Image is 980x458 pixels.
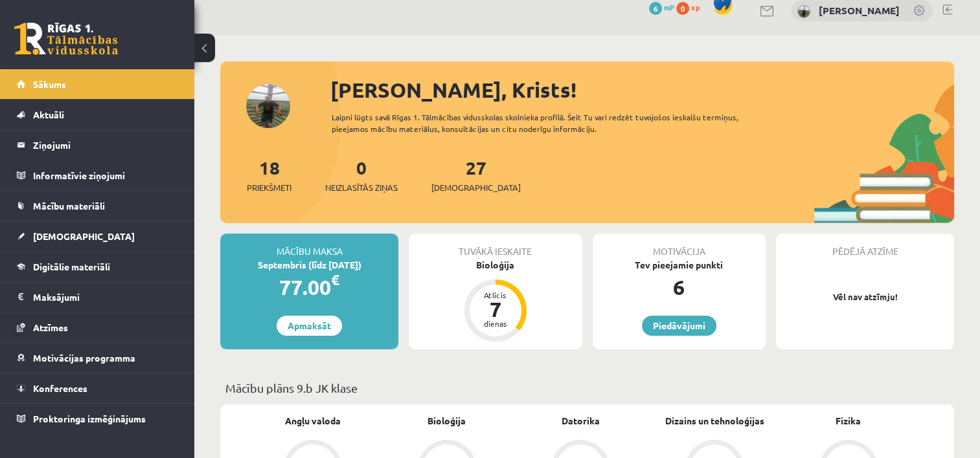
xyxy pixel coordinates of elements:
[476,320,515,327] div: dienas
[409,234,582,258] div: Tuvākā ieskaite
[33,200,105,212] span: Mācību materiāli
[33,382,87,394] span: Konferences
[325,156,398,194] a: 0Neizlasītās ziņas
[332,111,772,135] div: Laipni lūgts savā Rīgas 1. Tālmācības vidusskolas skolnieka profilā. Šeit Tu vari redzēt tuvojošo...
[676,2,706,12] a: 0 xp
[220,272,398,303] div: 77.00
[33,282,178,312] legend: Maksājumi
[476,299,515,320] div: 7
[665,414,764,428] a: Dizains un tehnoloģijas
[676,2,689,15] span: 0
[476,291,515,299] div: Atlicis
[33,109,64,120] span: Aktuāli
[285,414,341,428] a: Angļu valoda
[593,272,766,303] div: 6
[17,130,178,160] a: Ziņojumi
[782,290,948,303] p: Vēl nav atzīmju!
[409,258,582,272] div: Bioloģija
[642,316,716,336] a: Piedāvājumi
[325,181,398,194] span: Neizlasītās ziņas
[33,322,68,333] span: Atzīmes
[17,343,178,373] a: Motivācijas programma
[17,221,178,251] a: [DEMOGRAPHIC_DATA]
[17,69,178,99] a: Sākums
[17,404,178,433] a: Proktoringa izmēģinājums
[247,181,291,194] span: Priekšmeti
[776,234,954,258] div: Pēdējā atzīme
[431,156,521,194] a: 27[DEMOGRAPHIC_DATA]
[427,414,466,428] a: Bioloģija
[33,261,110,272] span: Digitālie materiāli
[17,282,178,312] a: Maksājumi
[17,312,178,342] a: Atzīmes
[220,258,398,272] div: Septembris (līdz [DATE])
[797,5,810,18] img: Krists Robinsons
[819,4,900,17] a: [PERSON_NAME]
[836,414,861,428] a: Fizika
[33,352,135,364] span: Motivācijas programma
[649,2,674,12] a: 6 mP
[17,160,178,190] a: Informatīvie ziņojumi
[277,316,342,336] a: Apmaksāt
[331,270,339,289] span: €
[691,2,700,12] span: xp
[225,379,949,397] p: Mācību plāns 9.b JK klase
[220,234,398,258] div: Mācību maksa
[33,130,178,160] legend: Ziņojumi
[330,74,954,105] div: [PERSON_NAME], Krists!
[247,156,291,194] a: 18Priekšmeti
[593,258,766,272] div: Tev pieejamie punkti
[409,258,582,343] a: Bioloģija Atlicis 7 dienas
[33,230,135,242] span: [DEMOGRAPHIC_DATA]
[17,252,178,281] a: Digitālie materiāli
[664,2,674,12] span: mP
[649,2,662,15] span: 6
[17,373,178,403] a: Konferences
[431,181,521,194] span: [DEMOGRAPHIC_DATA]
[33,78,66,90] span: Sākums
[593,234,766,258] div: Motivācija
[562,414,600,428] a: Datorika
[17,100,178,129] a: Aktuāli
[17,191,178,221] a: Mācību materiāli
[33,413,146,424] span: Proktoringa izmēģinājums
[14,23,118,55] a: Rīgas 1. Tālmācības vidusskola
[33,160,178,190] legend: Informatīvie ziņojumi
